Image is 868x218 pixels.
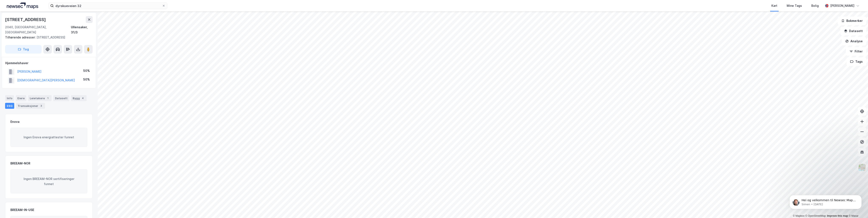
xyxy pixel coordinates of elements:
[10,119,20,124] div: Enova
[28,95,52,101] div: Leietakere
[5,45,42,54] button: Tag
[842,37,866,45] button: Analyse
[10,207,34,212] div: BREEAM-IN-USE
[805,214,826,217] a: OpenStreetMap
[846,47,866,56] button: Filter
[5,61,92,66] div: Hjemmelshaver
[10,161,30,166] div: BREEAM-NOR
[858,163,866,171] img: Z
[16,95,26,101] div: Eiere
[81,96,85,100] div: 4
[787,3,802,8] div: Mine Tags
[5,16,47,23] div: [STREET_ADDRESS]
[83,77,90,82] div: 50%
[10,169,87,194] div: Ingen BREEAM-NOR sertifiseringer funnet
[811,3,819,8] div: Bolig
[827,214,848,217] a: Improve this map
[7,3,38,9] img: logo.a4113a55bc3d86da70a041830d287a7e.svg
[5,35,89,40] div: [STREET_ADDRESS]
[46,96,50,100] div: 1
[5,25,71,35] div: 2040, [GEOGRAPHIC_DATA], [GEOGRAPHIC_DATA]
[5,95,14,101] div: Info
[10,128,87,147] div: Ingen Enova energiattester funnet
[840,27,866,35] button: Datasett
[838,17,866,25] button: Bokmerker
[83,68,90,73] div: 50%
[39,104,43,108] div: 3
[16,103,45,109] div: Transaksjoner
[830,3,854,8] div: [PERSON_NAME]
[71,25,93,35] div: Ullensaker, 31/3
[5,103,14,109] div: ESG
[793,214,805,217] a: Mapbox
[771,3,777,8] div: Kart
[5,35,37,39] span: Tilhørende adresser:
[54,3,162,9] input: Søk på adresse, matrikkel, gårdeiere, leietakere eller personer
[847,57,866,66] button: Tags
[783,186,868,216] iframe: Intercom notifications message
[53,95,69,101] div: Datasett
[71,95,87,101] div: Bygg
